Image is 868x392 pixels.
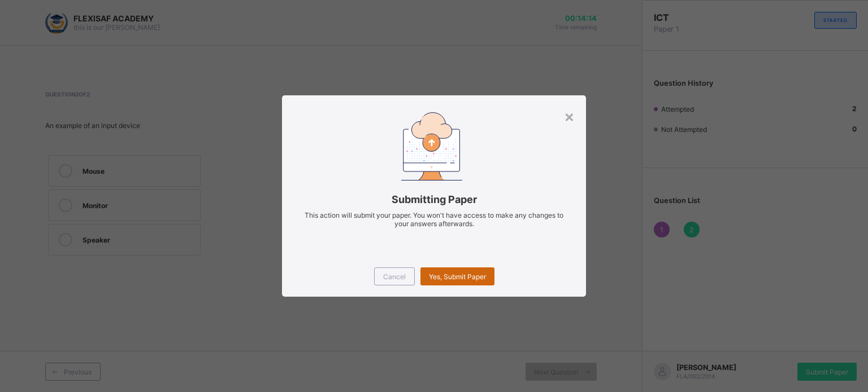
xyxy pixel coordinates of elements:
[429,272,486,281] span: Yes, Submit Paper
[401,112,462,180] img: submitting-paper.7509aad6ec86be490e328e6d2a33d40a.svg
[299,193,569,205] span: Submitting Paper
[383,272,406,281] span: Cancel
[564,107,575,126] div: ×
[305,211,563,228] span: This action will submit your paper. You won't have access to make any changes to your answers aft...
